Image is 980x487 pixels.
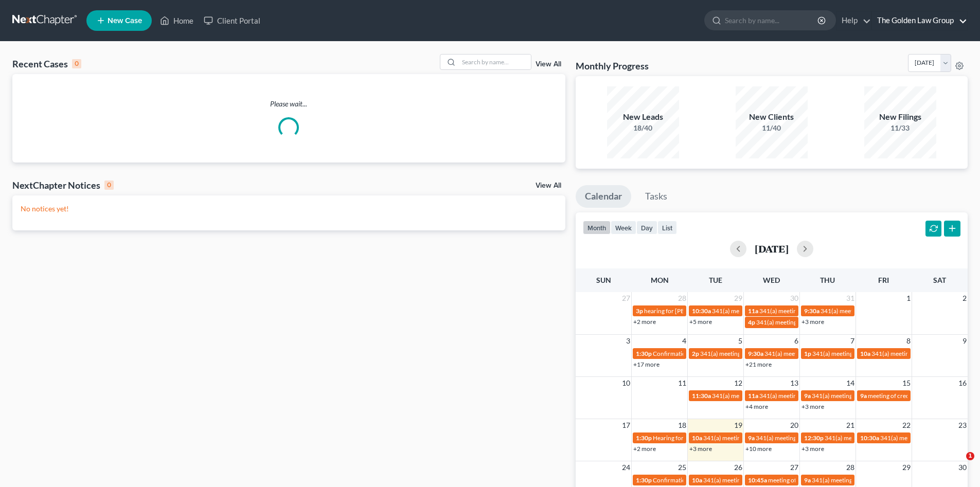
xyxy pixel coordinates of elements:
[961,335,968,347] span: 9
[864,123,936,133] div: 11/33
[576,60,649,72] h3: Monthly Progress
[700,350,799,357] span: 341(a) meeting for [PERSON_NAME]
[804,392,811,400] span: 9a
[633,360,660,368] a: +17 more
[759,307,913,315] span: 341(a) meeting for [PERSON_NAME] & [PERSON_NAME]
[677,419,687,431] span: 18
[789,461,799,474] span: 27
[901,461,912,474] span: 29
[864,111,936,123] div: New Filings
[957,377,968,389] span: 16
[966,452,974,460] span: 1
[748,318,755,326] span: 4p
[653,476,824,484] span: Confirmation hearing for [PERSON_NAME] & [PERSON_NAME]
[689,318,712,326] a: +5 more
[21,204,557,214] p: No notices yet!
[692,392,711,400] span: 11:30a
[651,276,669,284] span: Mon
[836,11,871,30] a: Help
[155,11,199,30] a: Home
[681,335,687,347] span: 4
[733,461,743,474] span: 26
[636,307,643,315] span: 3p
[804,307,819,315] span: 9:30a
[860,434,879,442] span: 10:30a
[689,445,712,453] a: +3 more
[745,403,768,410] a: +4 more
[748,350,763,357] span: 9:30a
[703,476,857,484] span: 341(a) meeting for [PERSON_NAME] & [PERSON_NAME]
[607,123,679,133] div: 18/40
[725,11,819,30] input: Search by name...
[636,434,652,442] span: 1:30p
[583,221,611,235] button: month
[789,377,799,389] span: 13
[957,419,968,431] span: 23
[692,476,702,484] span: 10a
[804,434,824,442] span: 12:30p
[789,292,799,304] span: 30
[845,377,856,389] span: 14
[653,434,733,442] span: Hearing for [PERSON_NAME]
[825,434,924,442] span: 341(a) meeting for [PERSON_NAME]
[596,276,611,284] span: Sun
[712,392,866,400] span: 341(a) meeting for [PERSON_NAME] & [PERSON_NAME]
[768,476,881,484] span: meeting of creditors for [PERSON_NAME]
[621,419,631,431] span: 17
[657,221,677,235] button: list
[804,476,811,484] span: 9a
[636,476,652,484] span: 1:30p
[756,318,910,326] span: 341(a) meeting for [PERSON_NAME] & [PERSON_NAME]
[621,292,631,304] span: 27
[812,476,966,484] span: 341(a) meeting for [PERSON_NAME] & [PERSON_NAME]
[933,276,946,284] span: Sat
[12,58,81,70] div: Recent Cases
[901,419,912,431] span: 22
[812,350,966,357] span: 341(a) meeting for [PERSON_NAME] & [PERSON_NAME]
[692,434,702,442] span: 10a
[733,292,743,304] span: 29
[199,11,265,30] a: Client Portal
[880,434,979,442] span: 341(a) meeting for [PERSON_NAME]
[536,182,561,189] a: View All
[763,276,780,284] span: Wed
[745,360,772,368] a: +21 more
[712,307,811,315] span: 341(a) meeting for [PERSON_NAME]
[878,276,889,284] span: Fri
[745,445,772,453] a: +10 more
[677,377,687,389] span: 11
[692,307,711,315] span: 10:30a
[692,350,699,357] span: 2p
[789,419,799,431] span: 20
[108,17,142,25] span: New Case
[905,335,912,347] span: 8
[677,292,687,304] span: 28
[945,452,970,477] iframe: Intercom live chat
[845,461,856,474] span: 28
[845,292,856,304] span: 31
[733,377,743,389] span: 12
[961,292,968,304] span: 2
[607,111,679,123] div: New Leads
[748,392,758,400] span: 11a
[12,99,565,109] p: Please wait...
[801,318,824,326] a: +3 more
[644,307,723,315] span: hearing for [PERSON_NAME]
[860,392,867,400] span: 9a
[736,111,808,123] div: New Clients
[756,434,904,442] span: 341(a) meeting for [PERSON_NAME] [PERSON_NAME]
[755,243,789,254] h2: [DATE]
[849,335,856,347] span: 7
[748,307,758,315] span: 11a
[901,377,912,389] span: 15
[821,307,920,315] span: 341(a) meeting for [PERSON_NAME]
[759,392,859,400] span: 341(a) meeting for [PERSON_NAME]
[653,350,824,357] span: Confirmation hearing for [PERSON_NAME] & [PERSON_NAME]
[812,392,911,400] span: 341(a) meeting for [PERSON_NAME]
[801,403,824,410] a: +3 more
[733,419,743,431] span: 19
[872,11,967,30] a: The Golden Law Group
[804,350,811,357] span: 1p
[736,123,808,133] div: 11/40
[860,350,870,357] span: 10a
